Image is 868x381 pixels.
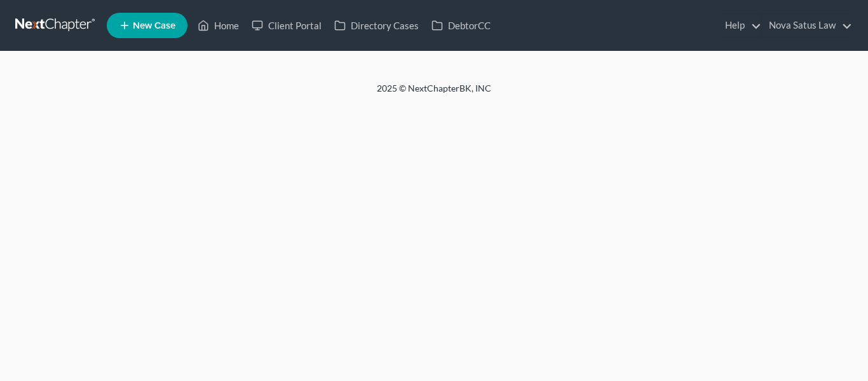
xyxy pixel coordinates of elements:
[328,14,425,37] a: Directory Cases
[107,13,187,38] new-legal-case-button: New Case
[191,14,245,37] a: Home
[245,14,328,37] a: Client Portal
[425,14,497,37] a: DebtorCC
[763,14,852,37] a: Nova Satus Law
[719,14,761,37] a: Help
[72,82,796,105] div: 2025 © NextChapterBK, INC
